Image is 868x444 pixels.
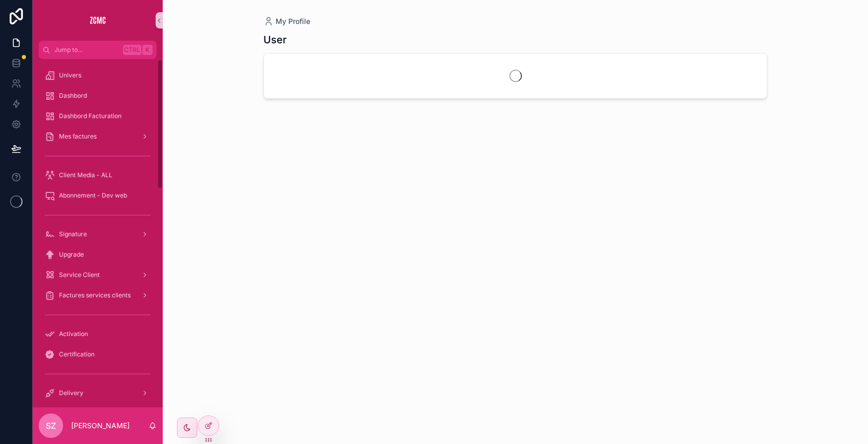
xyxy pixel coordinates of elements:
[59,132,97,141] span: Mes factures
[59,350,95,358] span: Certification
[39,345,157,364] a: Certification
[54,46,119,54] span: Jump to...
[276,16,310,26] span: My Profile
[59,389,83,397] span: Delivery
[46,420,56,432] span: SZ
[39,245,157,264] a: Upgrade
[71,421,130,431] p: [PERSON_NAME]
[59,171,112,179] span: Client Media - ALL
[39,286,157,304] a: Factures services clients
[59,92,87,100] span: Dashbord
[33,59,163,407] div: scrollable content
[39,266,157,284] a: Service Client
[39,225,157,243] a: Signature
[59,112,122,120] span: Dashbord Facturation
[39,87,157,105] a: Dashbord
[59,230,87,238] span: Signature
[39,166,157,184] a: Client Media - ALL
[59,291,131,299] span: Factures services clients
[39,186,157,205] a: Abonnement - Dev web
[39,41,157,59] button: Jump to...CtrlK
[39,107,157,125] a: Dashbord Facturation
[263,16,310,26] a: My Profile
[39,127,157,146] a: Mes factures
[59,330,88,338] span: Activation
[143,46,152,54] span: K
[39,66,157,85] a: Univers
[123,45,141,55] span: Ctrl
[59,271,100,279] span: Service Client
[59,251,84,259] span: Upgrade
[263,33,287,47] h1: User
[89,12,106,29] img: App logo
[59,191,127,200] span: Abonnement - Dev web
[59,71,81,79] span: Univers
[39,325,157,343] a: Activation
[39,384,157,402] a: Delivery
